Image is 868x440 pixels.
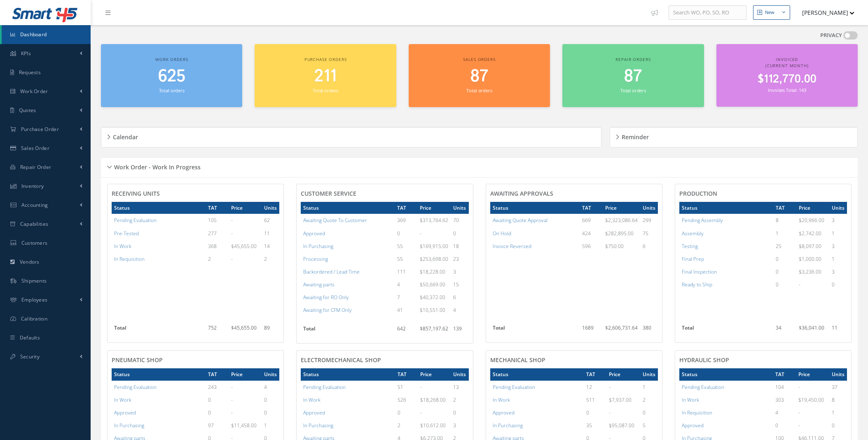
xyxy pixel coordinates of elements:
[420,294,445,301] span: $40,372.00
[21,201,48,208] span: Accounting
[829,214,847,227] td: 3
[451,214,468,227] td: 70
[303,243,333,250] a: In Purchasing
[493,396,510,403] a: In Work
[395,253,418,265] td: 55
[255,44,396,107] a: Purchase orders 211 Total orders
[451,240,468,253] td: 18
[580,322,603,338] td: 1689
[829,227,847,240] td: 1
[262,227,279,240] td: 11
[231,396,233,403] span: -
[679,322,773,338] th: Total
[418,368,451,380] th: Price
[682,217,723,224] a: Pending Assembly
[21,277,47,284] span: Shipments
[262,406,279,419] td: 0
[231,324,257,331] span: $45,655.00
[303,255,328,262] a: Processing
[231,230,233,237] span: -
[682,255,704,262] a: Final Prep
[451,393,468,406] td: 2
[395,227,418,240] td: 0
[451,304,468,316] td: 4
[420,325,448,332] span: $857,197.62
[493,243,531,250] a: Invoice Reversed
[829,265,847,278] td: 3
[799,324,824,331] span: $36,041.00
[794,5,854,21] button: [PERSON_NAME]
[609,422,634,429] span: $95,087.00
[490,368,584,380] th: Status
[829,202,847,214] th: Units
[262,381,279,393] td: 4
[21,50,31,57] span: KPIs
[110,131,138,141] h5: Calendar
[303,422,333,429] a: In Purchasing
[758,71,817,87] span: $112,770.00
[640,419,658,432] td: 5
[231,217,233,224] span: -
[682,268,717,275] a: Final Inspection
[640,381,658,393] td: 1
[262,393,279,406] td: 0
[395,368,418,380] th: TAT
[451,278,468,291] td: 15
[20,164,51,171] span: Repair Order
[303,217,367,224] a: Awaiting Quote To Customer
[580,227,603,240] td: 424
[669,5,746,20] input: Search WO, PO, SO, RO
[206,406,229,419] td: 0
[304,56,347,62] span: Purchase orders
[451,368,468,380] th: Units
[466,87,492,94] small: Total orders
[231,422,257,429] span: $11,458.00
[112,202,206,214] th: Status
[420,384,422,391] span: -
[112,161,201,171] h5: Work Order - Work In Progress
[451,291,468,304] td: 6
[231,409,233,416] span: -
[21,126,59,133] span: Purchase Order
[395,202,418,214] th: TAT
[206,214,229,227] td: 105
[420,307,445,314] span: $10,551.00
[799,255,821,262] span: $1,000.00
[682,396,699,403] a: In Work
[829,381,847,393] td: 37
[463,56,495,62] span: Sales orders
[682,384,724,391] a: Pending Evaluation
[112,357,279,364] h4: PNEUMATIC SHOP
[682,281,712,288] a: Ready to Ship
[301,190,468,197] h4: CUSTOMER SERVICE
[112,368,206,380] th: Status
[580,202,603,214] th: TAT
[395,393,418,406] td: 526
[420,268,445,275] span: $18,228.00
[21,145,49,152] span: Sales Order
[21,183,44,190] span: Inventory
[229,368,262,380] th: Price
[395,323,418,339] td: 642
[773,240,796,253] td: 25
[451,265,468,278] td: 3
[829,419,847,432] td: 0
[20,334,40,341] span: Defaults
[451,202,468,214] th: Units
[624,65,642,88] span: 87
[796,202,829,214] th: Price
[206,227,229,240] td: 277
[493,217,547,224] a: Awaiting Quote Approval
[753,5,790,20] button: New
[773,202,796,214] th: TAT
[640,240,658,253] td: 6
[19,69,41,76] span: Requests
[640,214,658,227] td: 299
[768,87,806,93] small: Invoices Total: 143
[829,368,847,380] th: Units
[206,368,229,380] th: TAT
[640,368,658,380] th: Units
[395,381,418,393] td: 51
[493,230,511,237] a: On Hold
[112,322,206,338] th: Total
